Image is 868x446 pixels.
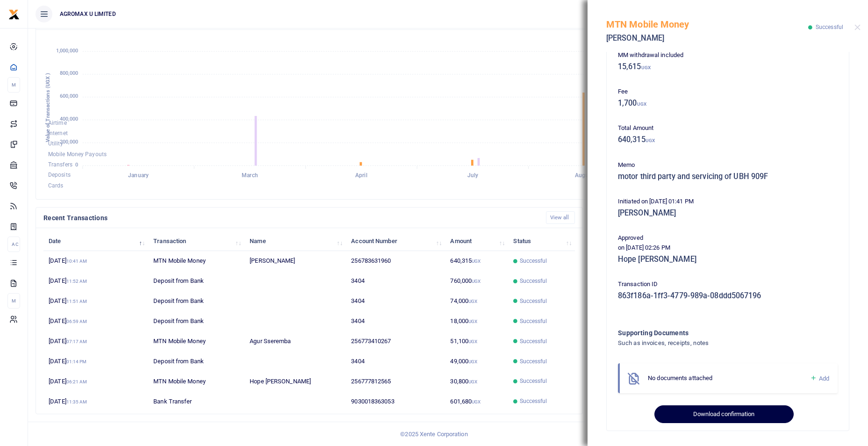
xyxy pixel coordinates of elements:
h5: 863f186a-1ff3-4779-989a-08ddd5067196 [618,291,838,301]
td: 760,000 [445,271,508,291]
small: UGX [637,101,646,107]
td: MTN Mobile Money [148,331,244,352]
small: 06:21 AM [66,379,87,384]
button: Download confirmation [654,405,793,423]
td: Hope [PERSON_NAME] [244,371,346,391]
span: AGROMAX U LIMITED [56,10,120,18]
tspan: April [355,173,367,179]
td: [DATE] [43,271,148,291]
td: 3404 [346,352,445,372]
span: Transfers [48,161,72,168]
button: Close [854,24,861,30]
td: 3404 [346,291,445,311]
tspan: August [575,173,594,179]
td: [DATE] [43,251,148,271]
h5: [PERSON_NAME] [606,34,808,43]
td: [DATE] [43,311,148,331]
small: 06:59 AM [66,319,87,324]
text: Value of Transactions (UGX ) [45,73,51,143]
h5: 15,615 [618,62,838,72]
span: Successful [816,24,843,30]
small: UGX [468,359,477,364]
span: Add [819,375,829,382]
th: Transaction: activate to sort column ascending [148,231,244,251]
tspan: March [242,173,258,179]
td: 256783631960 [346,251,445,271]
span: No documents attached [648,374,712,381]
small: UGX [472,399,481,404]
a: View all [546,211,575,224]
small: 01:14 PM [66,359,87,364]
tspan: 400,000 [60,116,78,122]
li: M [7,293,20,309]
td: 49,000 [445,352,508,372]
a: logo-small logo-large logo-large [8,10,20,17]
p: Approved [618,233,838,243]
h5: 640,315 [618,135,838,144]
td: [DATE] [43,352,148,372]
h4: Recent Transactions [43,213,538,223]
th: Name: activate to sort column ascending [244,231,346,251]
tspan: 600,000 [60,94,78,100]
td: Deposit from Bank [148,352,244,372]
p: Fee [618,87,838,97]
td: 74,000 [445,291,508,311]
img: logo-small [8,9,20,20]
p: MM withdrawal included [618,50,838,60]
small: 11:52 AM [66,279,87,284]
tspan: July [467,173,478,179]
span: Successful [520,397,547,405]
td: 30,800 [445,371,508,391]
td: 3404 [346,311,445,331]
td: Agur Sseremba [244,331,346,352]
td: 601,680 [445,391,508,411]
td: MTN Mobile Money [148,251,244,271]
p: Transaction ID [618,280,838,289]
tspan: 200,000 [60,139,78,145]
tspan: 800,000 [60,71,78,77]
h5: motor third party and servicing of UBH 909F [618,172,838,181]
td: 3404 [346,271,445,291]
td: [DATE] [43,331,148,352]
span: Successful [520,357,547,366]
li: M [7,77,20,93]
td: [PERSON_NAME] [244,251,346,271]
span: Utility [48,141,63,147]
span: Mobile Money Payouts [48,151,107,158]
small: 11:35 AM [66,399,87,404]
p: Total Amount [618,123,838,133]
span: Cards [48,182,64,189]
p: on [DATE] 02:26 PM [618,243,838,253]
h5: Hope [PERSON_NAME] [618,255,838,264]
td: 9030018363053 [346,391,445,411]
small: UGX [468,319,477,324]
td: MTN Mobile Money [148,371,244,391]
p: Memo [618,160,838,170]
small: 07:17 AM [66,339,87,344]
tspan: 0 [75,162,78,168]
h4: Such as invoices, receipts, notes [618,338,800,348]
th: Date: activate to sort column descending [43,231,148,251]
li: Ac [7,237,20,252]
th: Status: activate to sort column ascending [508,231,575,251]
td: 51,100 [445,331,508,352]
td: [DATE] [43,391,148,411]
tspan: January [128,173,149,179]
a: Add [810,373,829,384]
small: UGX [472,259,481,264]
small: UGX [646,138,655,143]
td: 256773410267 [346,331,445,352]
h5: MTN Mobile Money [606,19,808,30]
th: Amount: activate to sort column ascending [445,231,508,251]
span: Successful [520,257,547,265]
small: 10:41 AM [66,259,87,264]
td: 640,315 [445,251,508,271]
small: UGX [641,65,651,70]
td: 18,000 [445,311,508,331]
small: UGX [468,379,477,384]
td: Bank Transfer [148,391,244,411]
span: Internet [48,130,68,137]
span: Successful [520,377,547,385]
span: Successful [520,277,547,285]
span: Successful [520,337,547,345]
